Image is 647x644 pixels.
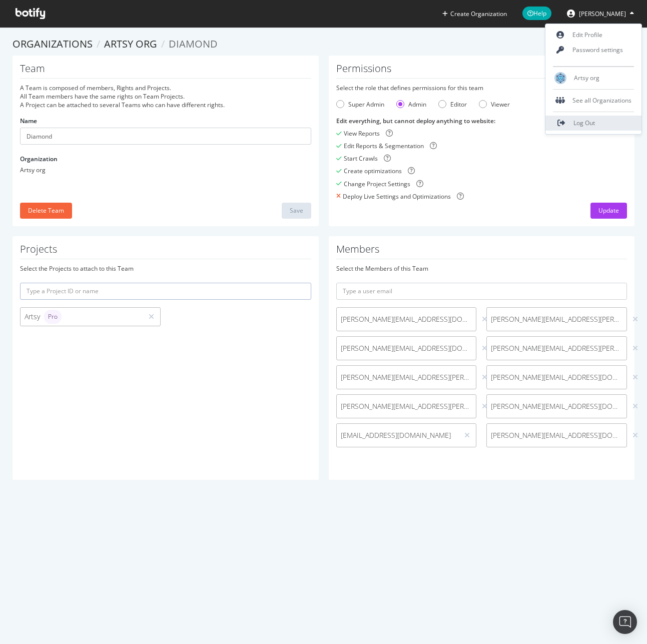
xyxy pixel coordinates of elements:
[169,37,218,51] span: Diamond
[336,117,627,125] div: Edit everything, but cannot deploy anything to website :
[450,100,467,109] div: Editor
[438,100,467,109] div: Editor
[545,28,641,43] a: Edit Profile
[290,206,303,215] div: Save
[48,314,58,320] span: Pro
[479,100,510,109] div: Viewer
[341,343,472,353] span: [PERSON_NAME][EMAIL_ADDRESS][DOMAIN_NAME]
[344,154,378,163] div: Start Crawls
[613,610,637,634] div: Open Intercom Messenger
[573,119,595,127] span: Log Out
[20,63,311,79] h1: Team
[442,9,507,19] button: Create Organization
[408,100,426,109] div: Admin
[344,180,410,188] div: Change Project Settings
[590,203,627,219] button: Update
[20,155,58,163] label: Organization
[574,74,599,82] span: Artsy org
[341,372,472,382] span: [PERSON_NAME][EMAIL_ADDRESS][PERSON_NAME][DOMAIN_NAME]
[341,401,472,411] span: [PERSON_NAME][EMAIL_ADDRESS][PERSON_NAME][DOMAIN_NAME]
[28,206,64,215] div: Delete Team
[104,37,157,51] a: Artsy org
[545,43,641,58] a: Password settings
[282,203,311,219] button: Save
[341,430,455,440] span: [EMAIL_ADDRESS][DOMAIN_NAME]
[336,100,384,109] div: Super Admin
[341,314,472,324] span: [PERSON_NAME][EMAIL_ADDRESS][DOMAIN_NAME]
[491,372,622,382] span: [PERSON_NAME][EMAIL_ADDRESS][DOMAIN_NAME]
[20,117,37,125] label: Name
[491,100,510,109] div: Viewer
[20,128,311,145] input: Name
[20,264,311,273] div: Select the Projects to attach to this Team
[344,167,402,175] div: Create optimizations
[522,7,551,20] span: Help
[336,244,627,259] h1: Members
[344,142,424,150] div: Edit Reports & Segmentation
[336,283,627,300] input: Type a user email
[491,401,622,411] span: [PERSON_NAME][EMAIL_ADDRESS][DOMAIN_NAME]
[491,343,622,353] span: [PERSON_NAME][EMAIL_ADDRESS][PERSON_NAME][DOMAIN_NAME]
[20,166,311,174] div: Artsy org
[344,129,380,138] div: View Reports
[491,314,622,324] span: [PERSON_NAME][EMAIL_ADDRESS][PERSON_NAME][DOMAIN_NAME]
[20,84,311,109] div: A Team is composed of members, Rights and Projects. All Team members have the same rights on Team...
[559,6,642,22] button: [PERSON_NAME]
[343,192,451,201] div: Deploy Live Settings and Optimizations
[336,63,627,79] h1: Permissions
[348,100,384,109] div: Super Admin
[545,116,641,131] a: Log Out
[20,244,311,259] h1: Projects
[336,264,627,273] div: Select the Members of this Team
[396,100,426,109] div: Admin
[13,37,93,51] a: Organizations
[491,430,622,440] span: [PERSON_NAME][EMAIL_ADDRESS][DOMAIN_NAME]
[20,203,72,219] button: Delete Team
[20,283,311,300] input: Type a Project ID or name
[554,72,566,84] img: Artsy org
[25,310,139,324] div: Artsy
[13,37,634,52] ol: breadcrumbs
[545,93,641,108] div: See all Organizations
[579,10,626,18] span: Jenna Poczik
[336,84,627,92] div: Select the role that defines permissions for this team
[44,310,62,324] div: brand label
[598,206,619,215] div: Update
